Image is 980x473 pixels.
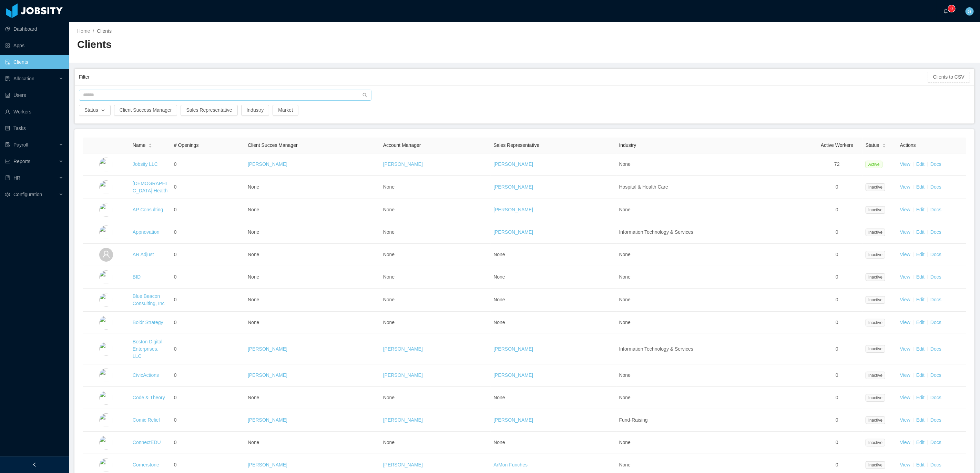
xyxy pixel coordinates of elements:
[171,199,245,221] td: 0
[811,221,863,244] td: 0
[866,372,885,379] span: Inactive
[493,372,533,378] a: [PERSON_NAME]
[619,252,631,257] span: None
[133,417,160,423] a: Comic Relief
[5,55,63,69] a: icon: auditClients
[174,142,199,148] span: # Openings
[948,5,955,12] sup: 0
[900,252,910,257] a: View
[821,142,853,148] span: Active Workers
[930,395,941,400] a: Docs
[99,391,113,405] img: 6a9d7900-fa44-11e7-ad7f-43d9505c6423_5a5d4dde46755-400w.jpeg
[900,161,910,167] a: View
[811,176,863,199] td: 0
[133,339,162,359] a: Boston Digital Enterprises, LLC
[619,274,631,280] span: None
[149,142,152,144] i: icon: caret-up
[493,417,533,423] a: [PERSON_NAME]
[171,244,245,266] td: 0
[900,320,910,325] a: View
[133,274,141,280] a: BID
[248,229,259,235] span: None
[383,417,423,423] a: [PERSON_NAME]
[99,180,113,194] img: 6a8e90c0-fa44-11e7-aaa7-9da49113f530_5a5d50e77f870-400w.png
[99,225,113,239] img: 6a96eda0-fa44-11e7-9f69-c143066b1c39_5a5d5161a4f93-400w.png
[900,184,910,190] a: View
[916,161,925,167] a: Edit
[930,462,941,467] a: Docs
[133,293,165,306] a: Blue Beacon Consulting, Inc
[900,297,910,302] a: View
[882,142,886,147] div: Sort
[916,462,925,467] a: Edit
[79,105,111,116] button: Statusicon: down
[99,436,113,450] img: 6a9f62c0-fa44-11e7-a844-332876bf4e57_5a5e3024b081f-400w.jpeg
[916,184,925,190] a: Edit
[5,105,63,119] a: icon: userWorkers
[493,207,533,212] a: [PERSON_NAME]
[13,142,28,148] span: Payroll
[493,462,528,467] a: ArMon Funches
[916,395,925,400] a: Edit
[181,105,237,116] button: Sales Representative
[930,252,941,257] a: Docs
[930,207,941,212] a: Docs
[811,244,863,266] td: 0
[916,229,925,235] a: Edit
[133,395,165,400] a: Code & Theory
[619,229,693,235] span: Information Technology & Services
[900,142,916,148] span: Actions
[383,252,395,257] span: None
[248,346,287,352] a: [PERSON_NAME]
[5,142,10,147] i: icon: file-protect
[619,161,631,167] span: None
[102,250,110,259] i: icon: user
[171,312,245,334] td: 0
[930,346,941,352] a: Docs
[383,395,395,400] span: None
[619,320,631,325] span: None
[866,206,885,214] span: Inactive
[900,229,910,235] a: View
[171,176,245,199] td: 0
[248,372,287,378] a: [PERSON_NAME]
[930,184,941,190] a: Docs
[930,417,941,423] a: Docs
[916,417,925,423] a: Edit
[866,461,885,469] span: Inactive
[97,28,112,34] span: Clients
[248,161,287,167] a: [PERSON_NAME]
[248,440,259,445] span: None
[383,207,395,212] span: None
[916,207,925,212] a: Edit
[248,252,259,257] span: None
[248,417,287,423] a: [PERSON_NAME]
[133,462,159,467] a: Cornerstone
[493,142,539,148] span: Sales Representative
[273,105,298,116] button: Market
[171,432,245,454] td: 0
[930,297,941,302] a: Docs
[149,145,152,147] i: icon: caret-down
[943,9,948,13] i: icon: bell
[99,203,113,217] img: 6a95fc60-fa44-11e7-a61b-55864beb7c96_5a5d513336692-400w.png
[77,28,90,34] a: Home
[133,207,163,212] a: AP Consulting
[99,342,113,356] img: 6a9b93c0-fa44-11e7-a0ff-e192332886ff_64d117bc70140-400w.png
[99,158,113,171] img: dc41d540-fa30-11e7-b498-73b80f01daf1_657caab8ac997-400w.png
[93,28,94,34] span: /
[930,161,941,167] a: Docs
[99,293,113,307] img: 6a99a840-fa44-11e7-acf7-a12beca8be8a_5a5d51fe797d3-400w.png
[882,145,886,147] i: icon: caret-down
[383,372,423,378] a: [PERSON_NAME]
[900,346,910,352] a: View
[968,7,972,16] span: G
[383,440,395,445] span: None
[171,266,245,289] td: 0
[619,372,631,378] span: None
[133,142,145,149] span: Name
[5,39,63,52] a: icon: appstoreApps
[930,229,941,235] a: Docs
[811,364,863,387] td: 0
[619,184,668,190] span: Hospital & Health Care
